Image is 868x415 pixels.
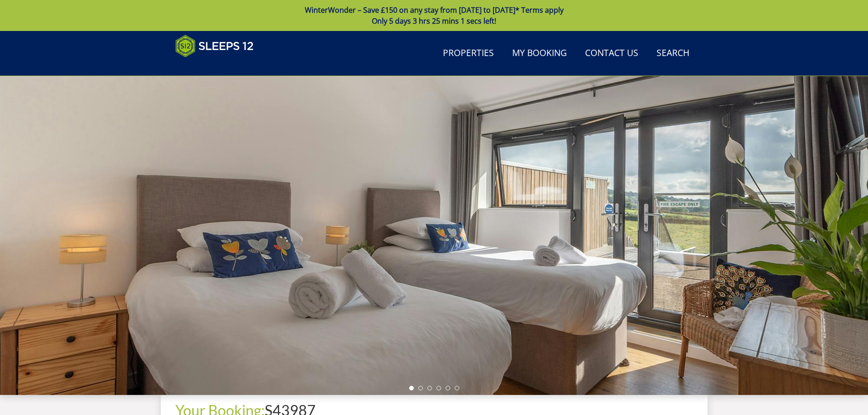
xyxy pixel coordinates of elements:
[372,16,496,26] span: Only 5 days 3 hrs 25 mins 1 secs left!
[653,43,693,64] a: Search
[175,35,254,57] img: Sleeps 12
[581,43,642,64] a: Contact Us
[171,63,267,71] iframe: Customer reviews powered by Trustpilot
[439,43,498,64] a: Properties
[508,43,570,64] a: My Booking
